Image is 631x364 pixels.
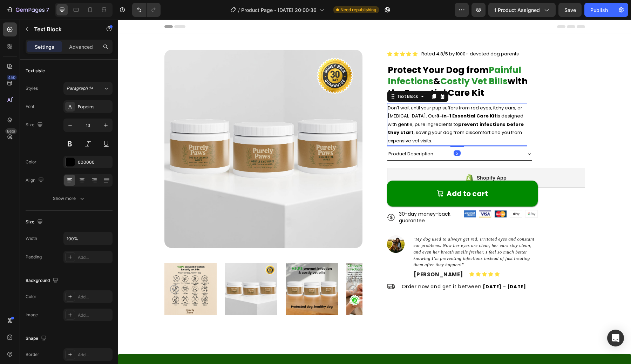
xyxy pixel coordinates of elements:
p: Advanced [69,43,93,50]
div: Add... [78,294,111,300]
div: Padding [26,254,42,260]
input: Auto [64,232,112,245]
div: Color [26,294,36,300]
div: Open Intercom Messenger [607,330,624,346]
button: Paragraph 1* [63,82,113,95]
div: Add... [78,254,111,261]
strong: [PERSON_NAME] [296,251,345,258]
strong: 3-in-1 Essential Care Kit [318,93,379,100]
img: gempages_580835301836980819-f3e86c7a-e33a-426b-8fff-bb18121e9f77.png [361,191,373,198]
span: Costly Vet Bills [322,55,389,68]
span: Product Page - [DATE] 20:00:36 [241,6,317,14]
button: Save [558,3,582,17]
img: Alt Image [269,216,286,233]
div: Beta [5,128,17,134]
p: 30-day money-back guarantee [281,191,342,204]
div: Rich Text Editor. Editing area: main [269,83,409,126]
img: gempages_580835301836980819-ca456d85-187e-41ba-9112-1fb7bbbf6926.png [376,191,388,198]
p: Don’t wait until your pup suffers from red eyes, itchy ears, or [MEDICAL_DATA]. Our is designed w... [270,84,408,125]
h2: Protect Your Dog from & with the Essential Care Kit [269,44,420,80]
div: Show more [53,195,86,202]
span: 1 product assigned [494,6,540,14]
button: Publish [584,3,614,17]
div: Add... [78,312,111,318]
p: Settings [35,43,54,50]
button: Carousel Next Arrow [230,265,239,274]
button: 1 product assigned [488,3,556,17]
button: Show more [26,192,113,205]
div: Shopify App [359,154,388,162]
div: Width [26,235,37,242]
div: Text style [26,68,45,74]
iframe: Design area [118,20,631,364]
span: Order now and get it between [284,263,364,270]
div: Size [26,120,44,130]
div: Shape [26,334,48,343]
button: 7 [3,3,52,17]
p: Text Block [34,25,94,33]
div: Size [26,217,44,227]
p: "My dog used to always get red, irritated eyes and constant ear problems. Now her eyes are clear,... [296,216,419,248]
div: 5 [335,130,342,136]
p: 7 [46,6,49,14]
img: gempages_580835301836980819-eada7327-e9bd-406a-a79e-bc2d99235917.png [407,191,419,198]
div: Publish [590,6,608,14]
div: Undo/Redo [132,3,161,17]
div: 450 [7,75,17,80]
span: Save [564,7,576,13]
span: [DATE] - [DATE] [365,264,408,270]
div: Add to cart [328,169,370,178]
button: Add to cart [269,161,420,187]
img: gempages_580835301836980819-9ca40f62-11f2-4203-8551-bf677316f877.png [392,191,404,198]
span: Infections [270,55,315,68]
span: / [238,6,240,14]
div: Border [26,351,39,358]
div: Image [26,312,38,318]
span: Paragraph 1* [67,85,93,92]
div: 000000 [78,159,111,166]
div: Text Block [278,74,301,80]
p: Rated 4.8/5 by 1000+ devoted dog parents [303,31,401,38]
p: Product Description [270,130,315,138]
div: Poppins [78,104,111,110]
div: Background [26,276,60,285]
div: Align [26,176,45,185]
span: Painful [371,44,403,56]
span: Need republishing [340,7,376,13]
img: gempages_580835301836980819-f351447b-bf7e-4093-bd5d-eae4181f852a.png [346,191,358,197]
div: Styles [26,85,38,92]
div: Font [26,103,34,110]
div: Add... [78,352,111,358]
div: Color [26,159,36,165]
